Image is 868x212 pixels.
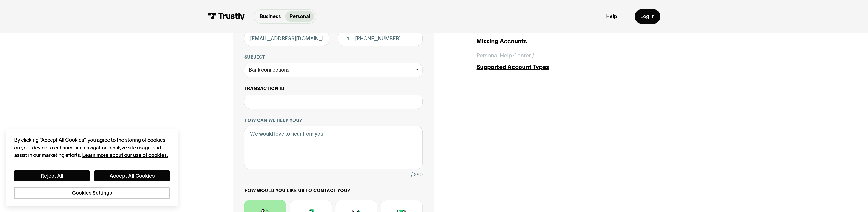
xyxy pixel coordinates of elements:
button: Reject All [14,170,89,181]
div: / 250 [411,170,423,179]
a: Personal [285,11,314,22]
div: Supported Account Types [476,63,635,71]
a: Personal Help Center /Missing Accounts [476,25,635,45]
a: Help [606,13,617,20]
div: Missing Accounts [476,37,635,45]
div: By clicking “Accept All Cookies”, you agree to the storing of cookies on your device to enhance s... [14,136,169,159]
p: Business [260,13,281,20]
a: Log in [635,9,660,24]
label: Subject [244,54,422,60]
div: Bank connections [249,66,289,74]
div: Privacy [14,136,169,199]
label: How would you like us to contact you? [244,188,422,193]
a: More information about your privacy, opens in a new tab [82,152,168,158]
a: Business [256,11,285,22]
div: Cookie banner [6,129,178,206]
label: Transaction ID [244,86,422,92]
button: Accept All Cookies [94,170,169,181]
input: alex@mail.com [244,31,329,46]
div: Log in [640,13,655,20]
div: Personal Help Center / [476,51,534,60]
button: Cookies Settings [14,187,169,199]
input: (555) 555-5555 [338,31,423,46]
label: How can we help you? [244,117,422,123]
img: Trustly Logo [208,13,245,20]
div: Bank connections [244,63,422,77]
a: Personal Help Center /Supported Account Types [476,51,635,71]
div: 0 [406,170,409,179]
p: Personal [290,13,310,20]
